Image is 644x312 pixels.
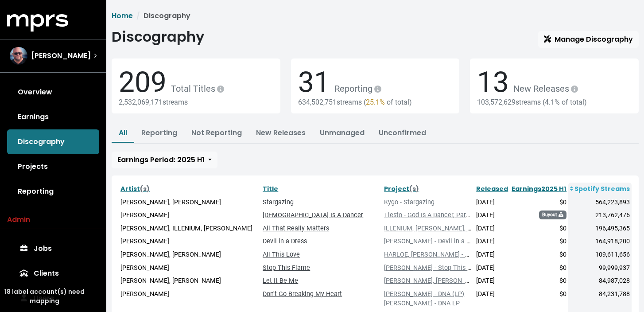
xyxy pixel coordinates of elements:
td: 196,495,365 [568,222,632,235]
div: 103,572,629 streams ( of total) [477,98,632,106]
span: 209 [119,66,167,99]
span: [PERSON_NAME] [31,51,91,61]
a: [PERSON_NAME] - DNA LP [384,300,460,307]
div: $0 [512,198,566,207]
th: Spotify Streams [568,183,632,196]
a: [DEMOGRAPHIC_DATA] Is A Dancer [263,211,363,219]
a: Artist(s) [120,184,150,193]
div: $0 [512,289,566,299]
a: Tiesto - God Is A Dancer, Paradise [384,211,481,219]
div: $0 [512,237,566,246]
a: Stop This Flame [263,264,310,272]
td: [DATE] [474,288,510,310]
span: 25.1% [366,98,385,106]
a: Earnings2025 H1 [512,184,566,193]
span: 31 [298,66,330,99]
div: $0 [512,250,566,260]
a: Projects [7,154,99,179]
a: Earnings [7,105,99,129]
a: New Releases [256,128,306,138]
td: [DATE] [474,248,510,261]
a: Don't Go Breaking My Heart [263,290,342,298]
a: mprs logo [7,17,68,27]
span: New Releases [509,83,580,94]
td: 213,762,476 [568,209,632,222]
td: [PERSON_NAME], ILLENIUM, [PERSON_NAME] [119,222,261,235]
a: Overview [7,80,99,105]
td: [PERSON_NAME] [119,261,261,275]
a: Unconfirmed [379,128,426,138]
a: Reporting [7,179,99,204]
td: 164,918,200 [568,235,632,248]
span: 4.1% [545,98,560,106]
a: Stargazing [263,199,294,206]
img: The selected account / producer [10,47,27,65]
td: 564,223,893 [568,196,632,209]
a: Home [112,11,133,21]
a: Kygo - Stargazing [384,199,435,206]
td: [PERSON_NAME] [119,209,261,222]
a: Devil in a Dress [263,238,307,245]
div: 634,502,751 streams ( of total) [298,98,453,106]
td: 84,231,788 [568,288,632,310]
a: [PERSON_NAME] - Stop This Flame [384,264,485,272]
div: $0 [512,276,566,286]
a: Title [263,184,278,193]
td: [DATE] [474,196,510,209]
td: [PERSON_NAME] [119,288,261,310]
span: Earnings Period: 2025 H1 [117,155,205,165]
td: [DATE] [474,209,510,222]
td: 84,987,028 [568,274,632,288]
td: 109,611,656 [568,248,632,261]
td: [DATE] [474,235,510,248]
span: (s) [409,184,419,193]
a: Reporting [141,128,177,138]
td: 99,999,937 [568,261,632,275]
a: Jobs [7,236,99,261]
td: [DATE] [474,274,510,288]
span: Reporting [330,83,383,94]
span: Manage Discography [544,34,633,44]
td: [DATE] [474,222,510,235]
span: 13 [477,66,509,99]
td: [PERSON_NAME], [PERSON_NAME] [119,248,261,261]
a: Not Reporting [191,128,242,138]
a: Let It Be Me [263,277,298,285]
h1: Discography [112,28,204,45]
a: Released [476,184,508,193]
span: Buyout [539,211,566,219]
span: (s) [140,184,150,193]
div: $0 [512,224,566,234]
td: [DATE] [474,261,510,275]
button: Earnings Period: 2025 H1 [112,152,217,168]
a: All That Really Matters [263,225,329,232]
a: Manage Discography [538,31,639,48]
div: $0 [512,263,566,273]
a: Project(s) [384,184,419,193]
a: HARLOE, [PERSON_NAME] - All This Love [384,251,502,258]
a: All [119,128,127,138]
li: Discography [133,11,190,21]
td: [PERSON_NAME], [PERSON_NAME] [119,196,261,209]
a: ILLENIUM, [PERSON_NAME], [PERSON_NAME] - All That Really Matters [384,225,588,232]
a: Clients [7,261,99,286]
a: Unmanaged [320,128,365,138]
a: All This Love [263,251,300,258]
a: [PERSON_NAME] - DNA (LP) [384,290,464,298]
span: Total Titles [167,83,226,94]
div: 2,532,069,171 streams [119,98,273,106]
a: [PERSON_NAME] - Devil in a Dress [384,238,482,245]
a: [PERSON_NAME], [PERSON_NAME] - Let It Be Me [384,277,525,285]
td: [PERSON_NAME] [119,235,261,248]
nav: breadcrumb [112,11,639,21]
td: [PERSON_NAME], [PERSON_NAME] [119,274,261,288]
